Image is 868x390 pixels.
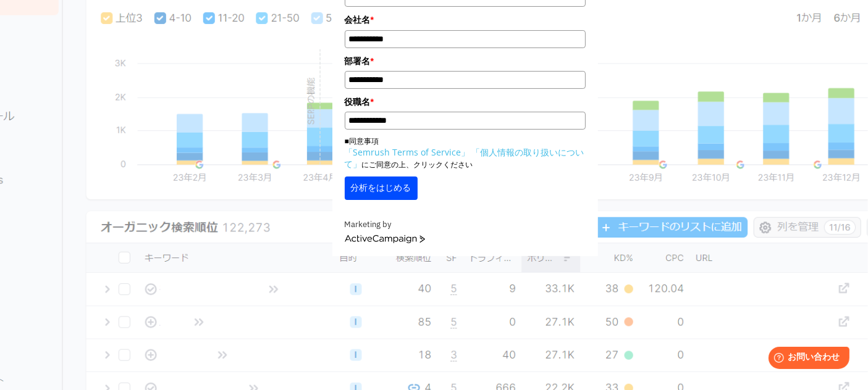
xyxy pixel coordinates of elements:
a: 「Semrush Terms of Service」 [345,146,470,158]
div: Marketing by [345,218,586,231]
label: 会社名 [345,13,586,27]
p: ■同意事項 にご同意の上、クリックください [345,136,586,170]
label: 部署名 [345,54,586,68]
button: 分析をはじめる [345,176,418,200]
a: 「個人情報の取り扱いについて」 [345,146,584,170]
label: 役職名 [345,95,586,109]
iframe: Help widget launcher [758,342,854,376]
